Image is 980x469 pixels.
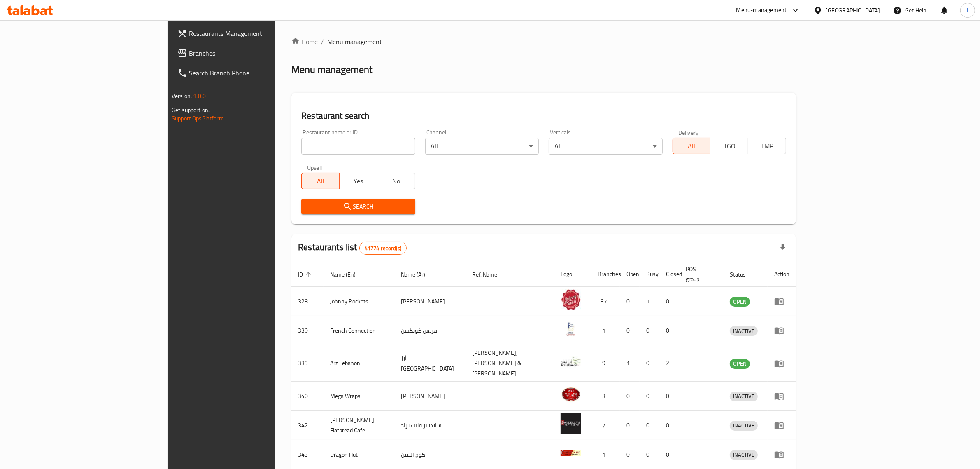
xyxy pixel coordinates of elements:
[659,262,679,287] th: Closed
[172,113,224,124] a: Support.OpsPlatform
[189,28,325,38] span: Restaurants Management
[678,129,699,135] label: Delivery
[620,345,640,382] td: 1
[394,411,466,440] td: سانديلاز فلات براد
[659,287,679,316] td: 0
[620,411,640,440] td: 0
[561,352,581,372] img: Arz Lebanon
[640,262,659,287] th: Busy
[324,382,394,411] td: Mega Wraps
[714,140,745,152] span: TGO
[774,326,789,335] div: Menu
[324,316,394,345] td: French Connection
[774,450,789,460] div: Menu
[561,443,581,463] img: Dragon Hut
[330,270,366,279] span: Name (En)
[301,138,415,155] input: Search for restaurant name or ID..
[730,297,750,307] div: OPEN
[686,264,713,284] span: POS group
[748,138,786,154] button: TMP
[554,262,591,287] th: Logo
[291,37,796,47] nav: breadcrumb
[305,175,336,187] span: All
[394,382,466,411] td: [PERSON_NAME]
[752,140,783,152] span: TMP
[308,202,408,212] span: Search
[659,382,679,411] td: 0
[301,199,415,214] button: Search
[659,316,679,345] td: 0
[324,287,394,316] td: Johnny Rockets
[381,175,412,187] span: No
[401,270,436,279] span: Name (Ar)
[298,270,314,279] span: ID
[301,110,786,122] h2: Restaurant search
[360,244,406,252] span: 41774 record(s)
[171,63,331,83] a: Search Branch Phone
[425,138,539,155] div: All
[730,392,758,401] span: INACTIVE
[768,262,796,287] th: Action
[736,5,787,15] div: Menu-management
[171,23,331,43] a: Restaurants Management
[339,173,377,189] button: Yes
[377,173,415,189] button: No
[826,6,880,15] div: [GEOGRAPHIC_DATA]
[591,345,620,382] td: 9
[301,173,340,189] button: All
[774,391,789,401] div: Menu
[773,238,793,258] div: Export file
[730,450,758,460] span: INACTIVE
[591,411,620,440] td: 7
[620,262,640,287] th: Open
[561,384,581,405] img: Mega Wraps
[298,241,407,255] h2: Restaurants list
[466,345,554,382] td: [PERSON_NAME],[PERSON_NAME] & [PERSON_NAME]
[307,164,322,170] label: Upsell
[591,316,620,345] td: 1
[343,175,374,187] span: Yes
[591,287,620,316] td: 37
[591,262,620,287] th: Branches
[291,63,372,76] h2: Menu management
[324,345,394,382] td: Arz Lebanon
[774,359,789,368] div: Menu
[730,392,758,401] div: INACTIVE
[774,420,789,430] div: Menu
[324,411,394,440] td: [PERSON_NAME] Flatbread Cafe
[171,43,331,63] a: Branches
[967,6,968,15] span: I
[620,316,640,345] td: 0
[640,287,659,316] td: 1
[193,91,206,101] span: 1.0.0
[730,421,758,430] span: INACTIVE
[394,345,466,382] td: أرز [GEOGRAPHIC_DATA]
[620,287,640,316] td: 0
[172,91,192,101] span: Version:
[730,270,757,279] span: Status
[730,326,758,336] span: INACTIVE
[359,242,407,255] div: Total records count
[640,316,659,345] td: 0
[549,138,662,155] div: All
[561,413,581,434] img: Sandella's Flatbread Cafe
[591,382,620,411] td: 3
[659,345,679,382] td: 2
[394,316,466,345] td: فرنش كونكشن
[620,382,640,411] td: 0
[710,138,748,154] button: TGO
[640,345,659,382] td: 0
[774,296,789,306] div: Menu
[473,270,508,279] span: Ref. Name
[172,105,210,115] span: Get support on:
[659,411,679,440] td: 0
[561,319,581,339] img: French Connection
[327,37,382,47] span: Menu management
[189,48,325,58] span: Branches
[394,287,466,316] td: [PERSON_NAME]
[730,359,750,368] span: OPEN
